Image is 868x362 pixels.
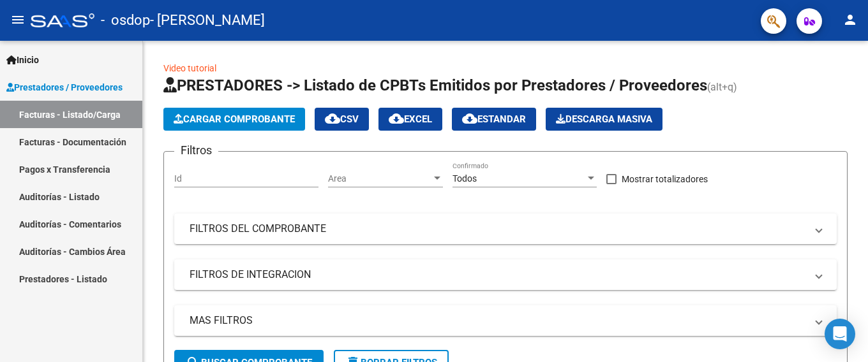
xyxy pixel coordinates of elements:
[328,173,431,184] span: Area
[842,12,858,27] mat-icon: person
[10,12,26,27] mat-icon: menu
[546,108,662,131] button: Descarga Masiva
[174,305,837,336] mat-expansion-panel-header: MAS FILTROS
[101,6,150,34] span: - osdop
[315,108,369,131] button: CSV
[453,173,477,184] span: Todos
[163,63,216,73] a: Video tutorial
[325,113,359,125] span: CSV
[150,6,265,34] span: - [PERSON_NAME]
[389,113,432,125] span: EXCEL
[190,268,806,282] mat-panel-title: FILTROS DE INTEGRACION
[546,108,662,131] app-download-masive: Descarga masiva de comprobantes (adjuntos)
[174,214,837,244] mat-expansion-panel-header: FILTROS DEL COMPROBANTE
[6,80,123,94] span: Prestadores / Proveedores
[825,319,855,349] div: Open Intercom Messenger
[452,108,536,131] button: Estandar
[190,314,806,328] mat-panel-title: MAS FILTROS
[707,81,737,93] span: (alt+q)
[389,111,404,126] mat-icon: cloud_download
[556,113,652,125] span: Descarga Masiva
[622,171,708,187] span: Mostrar totalizadores
[174,113,295,125] span: Cargar Comprobante
[163,108,305,131] button: Cargar Comprobante
[325,111,340,126] mat-icon: cloud_download
[174,141,218,159] h3: Filtros
[174,259,837,290] mat-expansion-panel-header: FILTROS DE INTEGRACION
[163,76,707,94] span: PRESTADORES -> Listado de CPBTs Emitidos por Prestadores / Proveedores
[378,108,442,131] button: EXCEL
[190,222,806,236] mat-panel-title: FILTROS DEL COMPROBANTE
[6,53,39,67] span: Inicio
[462,111,477,126] mat-icon: cloud_download
[462,113,526,125] span: Estandar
